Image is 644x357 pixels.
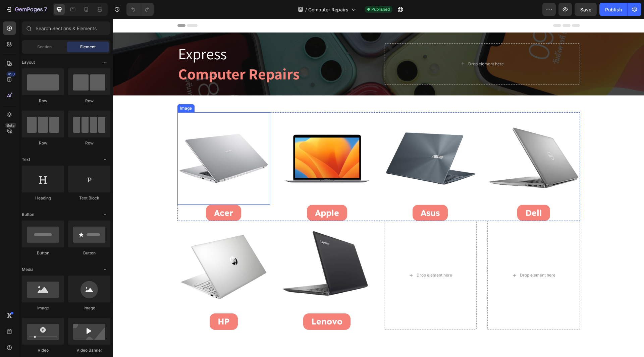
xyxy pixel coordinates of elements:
p: Lenovo [198,297,229,308]
p: Acer [101,189,120,200]
a: Lenovo [190,295,237,311]
p: Apple [202,189,226,200]
a: Acer [93,186,128,202]
div: Video Banner [68,347,110,353]
a: Apple [194,186,234,202]
span: / [305,6,307,13]
a: HP [97,295,125,311]
div: Undo/Redo [126,3,154,16]
div: Image [68,305,110,311]
button: 7 [3,3,50,16]
div: Beta [5,123,16,128]
span: Layout [22,59,35,65]
div: Drop element here [304,254,339,259]
img: gempages_497438306892514440-95791918-1c5a-4432-b422-7ae34de727c7.png [64,94,157,186]
span: Toggle open [100,154,110,165]
div: Drop element here [407,254,442,259]
p: Dell [412,189,429,200]
span: Media [22,266,34,273]
div: Heading [22,195,64,201]
span: Section [37,44,52,50]
iframe: Design area [113,19,644,357]
span: Text [22,157,30,163]
div: Text Block [68,195,110,201]
span: Toggle open [100,209,110,220]
p: HP [105,297,117,308]
div: Row [22,98,64,104]
div: 450 [6,71,16,77]
span: Toggle open [100,264,110,275]
img: gempages_497438306892514440-701e148a-3313-4ffb-81c3-30eda2c27ba5.png [64,202,157,295]
button: Save [575,3,597,16]
a: Dell [404,186,437,202]
span: Computer Repairs [308,6,348,13]
div: Publish [605,6,622,13]
div: Button [22,250,64,256]
p: Asus [308,189,327,200]
div: Image [22,305,64,311]
span: Toggle open [100,57,110,68]
a: Asus [300,186,335,202]
div: Video [22,347,64,353]
div: Row [22,140,64,146]
div: Row [68,140,110,146]
p: 7 [44,5,47,13]
button: Publish [599,3,628,16]
div: Button [68,250,110,256]
span: Published [371,6,390,12]
span: Element [80,44,96,50]
img: gempages_497438306892514440-0cfe7b1b-0590-4dfc-8643-c2e85d68439a.png [168,202,260,295]
img: 497438306892514440-9b67339b-48fe-4be8-899f-198173188fd9.jpg [168,94,260,186]
div: Row [68,98,110,104]
span: Button [22,212,34,218]
div: Image [66,86,80,93]
input: Search Sections & Elements [22,21,110,35]
img: gempages_497438306892514440-90977933-bf9c-428a-ad48-b1012d60c5fe.png [374,94,467,186]
div: Drop element here [355,43,391,48]
img: gempages_497438306892514440-4abec1e1-205a-401b-b4a0-f7518f090d26.png [271,94,364,186]
span: Save [580,7,591,12]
